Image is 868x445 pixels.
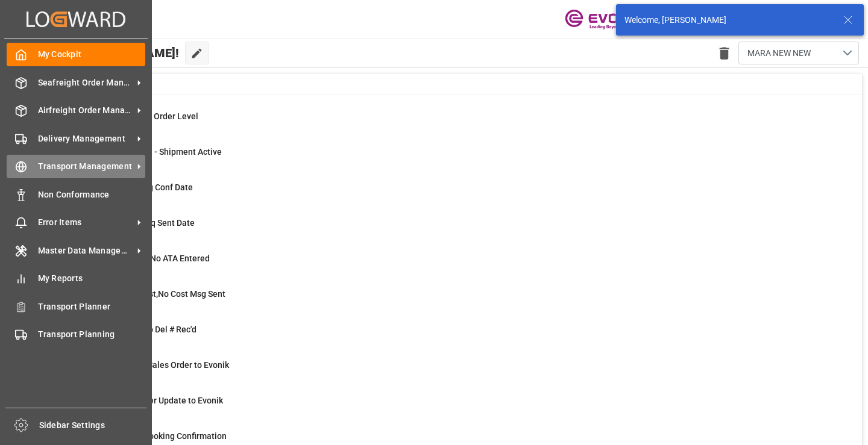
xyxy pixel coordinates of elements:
[38,300,146,313] span: Transport Planner
[7,267,145,290] a: My Reports
[39,419,147,432] span: Sidebar Settings
[61,359,847,384] a: 0Error on Initial Sales Order to EvonikShipment
[38,244,133,257] span: Master Data Management
[92,147,222,157] span: Deactivated EDI - Shipment Active
[61,252,847,278] a: 21ETA > 10 Days , No ATA EnteredShipment
[61,323,847,349] a: 11ETD < 3 Days,No Del # Rec'dShipment
[38,188,146,201] span: Non Conformance
[61,110,847,135] a: 0MOT Missing at Order LevelSales Order-IVPO
[624,14,832,26] div: Welcome, [PERSON_NAME]
[61,394,847,420] a: 0Error Sales Order Update to EvonikShipment
[38,160,133,173] span: Transport Management
[38,104,133,117] span: Airfreight Order Management
[49,42,179,64] span: Hello [PERSON_NAME]!
[92,289,225,299] span: ETD>3 Days Past,No Cost Msg Sent
[61,146,847,171] a: 0Deactivated EDI - Shipment ActiveShipment
[738,42,859,64] button: open menu
[7,43,145,66] a: My Cockpit
[7,323,145,346] a: Transport Planning
[61,181,847,207] a: 24ABS: No Init Bkg Conf DateShipment
[92,396,223,405] span: Error Sales Order Update to Evonik
[7,182,145,206] a: Non Conformance
[38,328,146,341] span: Transport Planning
[38,216,133,229] span: Error Items
[38,272,146,285] span: My Reports
[38,48,146,61] span: My Cockpit
[61,288,847,313] a: 36ETD>3 Days Past,No Cost Msg SentShipment
[7,294,145,318] a: Transport Planner
[61,217,847,242] a: 10ABS: No Bkg Req Sent DateShipment
[92,360,229,370] span: Error on Initial Sales Order to Evonik
[38,76,133,89] span: Seafreight Order Management
[565,9,643,30] img: Evonik-brand-mark-Deep-Purple-RGB.jpeg_1700498283.jpeg
[38,132,133,145] span: Delivery Management
[747,47,811,60] span: MARA NEW NEW
[92,431,227,441] span: ABS: Missing Booking Confirmation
